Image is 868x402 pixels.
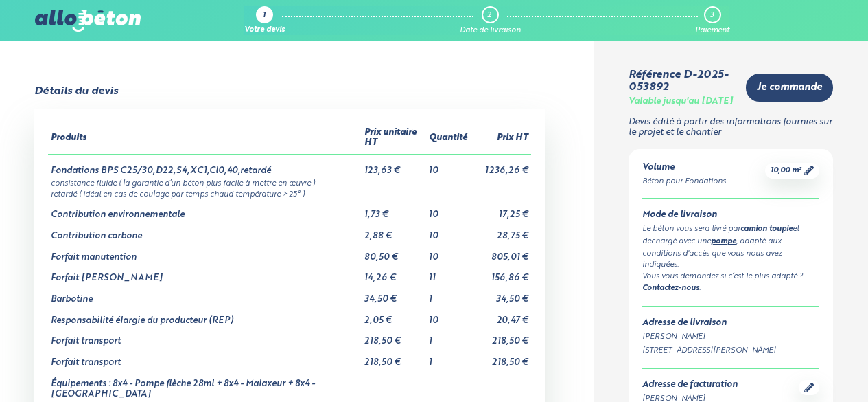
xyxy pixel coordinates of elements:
[426,155,470,177] td: 10
[362,199,426,221] td: 1,73 €
[244,6,285,35] a: 1 Votre devis
[710,11,714,20] div: 3
[48,284,362,305] td: Barbotine
[362,347,426,368] td: 218,50 €
[487,11,491,20] div: 2
[362,263,426,284] td: 14,26 €
[426,221,470,242] td: 10
[362,284,426,305] td: 34,50 €
[642,380,776,390] div: Adresse de facturation
[470,347,531,368] td: 218,50 €
[642,223,820,271] div: Le béton vous sera livré par et déchargé avec une , adapté aux conditions d'accès que vous nous a...
[48,155,362,177] td: Fondations BPS C25/30,D22,S4,XC1,Cl0,40,retardé
[362,221,426,242] td: 2,88 €
[642,345,820,357] div: [STREET_ADDRESS][PERSON_NAME]
[35,10,141,32] img: allobéton
[695,6,729,35] a: 3 Paiement
[642,331,820,343] div: [PERSON_NAME]
[426,284,470,305] td: 1
[48,347,362,368] td: Forfait transport
[362,155,426,177] td: 123,63 €
[470,199,531,221] td: 17,25 €
[711,238,736,245] a: pompe
[263,12,266,21] div: 1
[48,188,531,199] td: retardé ( idéal en cas de coulage par temps chaud température > 25° )
[460,26,521,35] div: Date de livraison
[629,69,736,94] div: Référence D-2025-053892
[362,326,426,347] td: 218,50 €
[48,263,362,284] td: Forfait [PERSON_NAME]
[470,305,531,326] td: 20,47 €
[695,26,729,35] div: Paiement
[470,326,531,347] td: 218,50 €
[48,242,362,263] td: Forfait manutention
[48,305,362,326] td: Responsabilité élargie du producteur (REP)
[426,305,470,326] td: 10
[48,199,362,221] td: Contribution environnementale
[48,326,362,347] td: Forfait transport
[642,210,820,221] div: Mode de livraison
[740,225,793,233] a: camion toupie
[426,122,470,154] th: Quantité
[460,6,521,35] a: 2 Date de livraison
[34,85,118,98] div: Détails du devis
[746,74,833,102] a: Je commande
[629,97,733,107] div: Valable jusqu'au [DATE]
[426,326,470,347] td: 1
[470,155,531,177] td: 1 236,26 €
[48,177,531,188] td: consistance fluide ( la garantie d’un béton plus facile à mettre en œuvre )
[642,271,820,295] div: Vous vous demandez si c’est le plus adapté ? .
[470,263,531,284] td: 156,86 €
[48,221,362,242] td: Contribution carbone
[362,305,426,326] td: 2,05 €
[362,122,426,154] th: Prix unitaire HT
[746,348,853,387] iframe: Help widget launcher
[470,242,531,263] td: 805,01 €
[470,284,531,305] td: 34,50 €
[757,82,822,93] span: Je commande
[642,163,726,173] div: Volume
[642,176,726,188] div: Béton pour Fondations
[470,221,531,242] td: 28,75 €
[244,26,285,35] div: Votre devis
[426,242,470,263] td: 10
[426,199,470,221] td: 10
[48,122,362,154] th: Produits
[470,122,531,154] th: Prix HT
[629,118,834,137] p: Devis édité à partir des informations fournies sur le projet et le chantier
[426,263,470,284] td: 11
[642,284,699,292] a: Contactez-nous
[426,347,470,368] td: 1
[642,318,820,328] div: Adresse de livraison
[362,242,426,263] td: 80,50 €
